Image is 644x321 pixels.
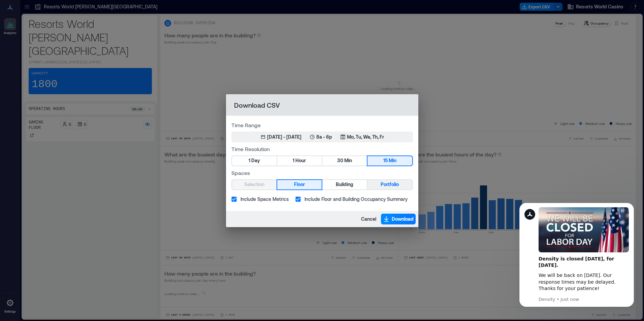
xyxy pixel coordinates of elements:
span: 30 [337,156,343,165]
button: 1 Day [232,156,277,166]
span: Hour [295,156,306,165]
button: [DATE] - [DATE]8a - 6pMo, Tu, We, Th, Fr [231,132,413,142]
span: 1 [249,156,250,165]
span: 1 [293,156,294,165]
button: 1 Hour [277,156,322,166]
span: 15 [383,156,388,165]
span: Cancel [361,216,376,222]
label: Time Resolution [231,145,413,153]
p: Mo, Tu, We, Th, Fr [347,134,384,140]
label: Spaces [231,169,413,177]
span: Download [392,216,414,222]
span: Include Space Metrics [240,195,289,203]
button: Cancel [359,214,378,224]
button: 30 Min [322,156,367,166]
button: Download [381,214,416,224]
label: Time Range [231,121,413,129]
span: Day [251,156,260,165]
span: Min [389,156,396,165]
button: Floor [277,180,322,189]
h2: Download CSV [226,94,418,116]
iframe: Intercom notifications message [509,197,644,311]
button: Building [322,180,367,189]
span: Portfolio [381,180,399,189]
button: 15 Min [367,156,412,166]
button: Portfolio [367,180,412,189]
p: 8a - 6p [316,134,332,140]
span: Min [344,156,352,165]
span: Building [336,180,353,189]
span: Include Floor and Building Occupancy Summary [304,195,408,203]
span: Floor [294,180,305,189]
div: [DATE] - [DATE] [267,134,301,140]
